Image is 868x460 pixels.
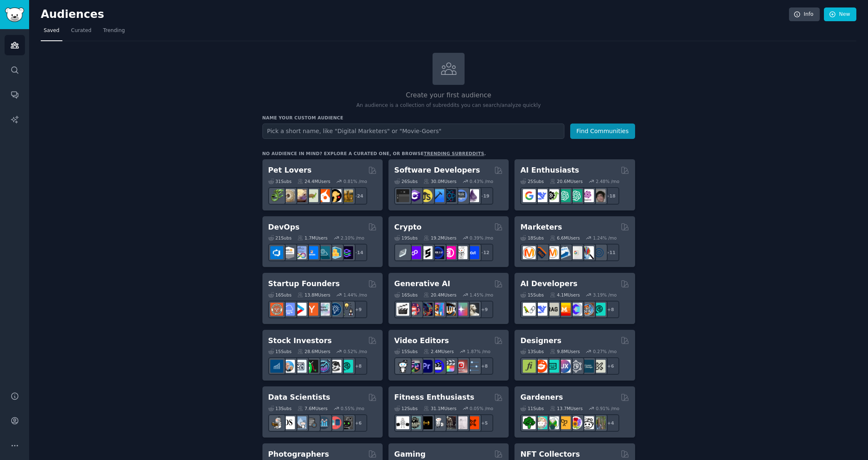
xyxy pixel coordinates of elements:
[420,360,433,373] img: premiere
[546,416,559,429] img: SavageGarden
[424,151,484,156] a: trending subreddits
[282,303,295,316] img: SaaS
[443,246,456,259] img: defiblockchain
[455,303,467,316] img: starryai
[593,360,606,373] img: UX_Design
[455,360,467,373] img: Youtubevideo
[408,246,421,259] img: 0xPolygon
[443,360,456,373] img: finalcutpro
[569,189,582,202] img: chatgpt_prompts_
[520,449,580,460] h2: NFT Collectors
[534,360,547,373] img: logodesign
[443,416,456,429] img: fitness30plus
[581,189,594,202] img: OpenAIDev
[596,406,619,411] div: 0.91 % /mo
[420,303,433,316] img: deepdream
[394,292,418,298] div: 16 Sub s
[423,406,456,411] div: 31.1M Users
[297,235,328,241] div: 1.7M Users
[317,360,330,373] img: StocksAndTrading
[329,246,341,259] img: aws_cdk
[570,124,635,139] button: Find Communities
[476,414,493,432] div: + 5
[341,406,364,411] div: 0.55 % /mo
[523,189,536,202] img: GoogleGeminiAI
[520,336,561,346] h2: Designers
[396,189,409,202] img: software
[103,27,125,35] span: Trending
[593,246,606,259] img: OnlineMarketing
[329,360,341,373] img: swingtrading
[558,303,571,316] img: MistralAI
[394,178,418,184] div: 26 Sub s
[569,416,582,429] img: flowers
[520,235,544,241] div: 18 Sub s
[423,178,456,184] div: 30.0M Users
[340,246,353,259] img: PlatformEngineers
[431,246,444,259] img: web3
[476,244,493,261] div: + 12
[305,416,318,429] img: dataengineering
[455,246,467,259] img: CryptoNews
[294,360,307,373] img: Forex
[581,303,594,316] img: llmops
[420,189,433,202] img: learnjavascript
[268,449,329,460] h2: Photographers
[408,416,421,429] img: GymMotivation
[268,406,292,411] div: 13 Sub s
[340,360,353,373] img: technicalanalysis
[317,416,330,429] img: analytics
[550,235,580,241] div: 6.6M Users
[344,178,367,184] div: 0.81 % /mo
[558,246,571,259] img: Emailmarketing
[569,360,582,373] img: userexperience
[394,406,418,411] div: 12 Sub s
[394,449,425,460] h2: Gaming
[466,303,479,316] img: DreamBooth
[394,279,450,289] h2: Generative AI
[294,246,307,259] img: Docker_DevOps
[455,416,467,429] img: physicaltherapy
[520,279,577,289] h2: AI Developers
[550,292,580,298] div: 4.1M Users
[294,189,307,202] img: leopardgeckos
[350,187,367,205] div: + 24
[396,360,409,373] img: gopro
[340,303,353,316] img: growmybusiness
[476,357,493,375] div: + 8
[394,349,418,354] div: 15 Sub s
[268,165,312,176] h2: Pet Lovers
[268,235,292,241] div: 21 Sub s
[431,416,444,429] img: weightroom
[550,178,583,184] div: 20.6M Users
[420,416,433,429] img: workout
[523,246,536,259] img: content_marketing
[297,406,328,411] div: 7.6M Users
[294,416,307,429] img: statistics
[466,246,479,259] img: defi_
[443,303,456,316] img: FluxAI
[268,336,332,346] h2: Stock Investors
[268,349,292,354] div: 15 Sub s
[520,165,579,176] h2: AI Enthusiasts
[534,416,547,429] img: succulents
[350,357,367,375] div: + 8
[408,189,421,202] img: csharp
[268,279,340,289] h2: Startup Founders
[297,349,330,354] div: 28.6M Users
[534,246,547,259] img: bigseo
[550,349,580,354] div: 9.8M Users
[294,303,307,316] img: startup
[520,222,562,232] h2: Marketers
[41,8,789,21] h2: Audiences
[297,178,330,184] div: 24.4M Users
[305,246,318,259] img: DevOpsLinks
[431,360,444,373] img: VideoEditors
[317,246,330,259] img: platformengineering
[581,246,594,259] img: MarketingResearch
[476,301,493,318] div: + 9
[262,151,486,156] div: No audience in mind? Explore a curated one, or browse .
[350,244,367,261] div: + 14
[593,235,617,241] div: 1.24 % /mo
[394,235,418,241] div: 19 Sub s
